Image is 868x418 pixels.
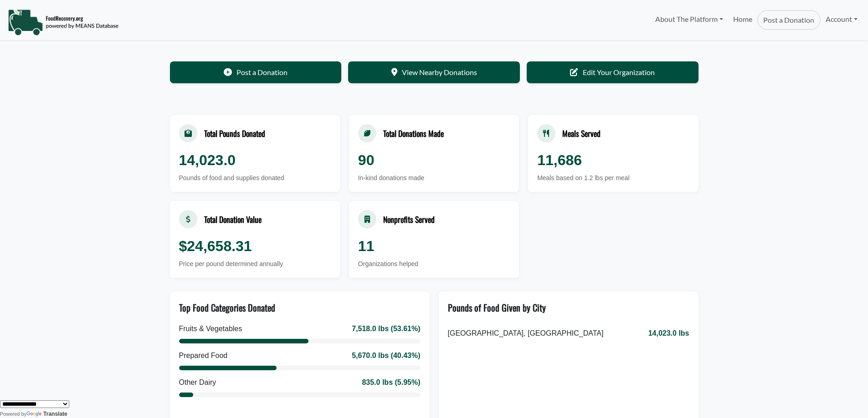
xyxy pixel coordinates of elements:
[358,149,510,171] div: 90
[358,173,510,183] div: In-kind donations made
[179,173,331,183] div: Pounds of food and supplies donated
[562,127,601,139] div: Meals Served
[179,301,275,314] div: Top Food Categories Donated
[821,10,863,28] a: Account
[170,61,342,83] a: Post a Donation
[352,350,420,361] div: 5,670.0 lbs (40.43%)
[179,235,331,257] div: $24,658.31
[204,127,265,139] div: Total Pounds Donated
[648,328,689,339] span: 14,023.0 lbs
[179,259,331,269] div: Price per pound determined annually
[383,127,444,139] div: Total Donations Made
[448,328,604,339] span: [GEOGRAPHIC_DATA], [GEOGRAPHIC_DATA]
[179,323,242,334] div: Fruits & Vegetables
[362,377,420,388] div: 835.0 lbs (5.95%)
[527,61,699,83] a: Edit Your Organization
[757,10,820,30] a: Post a Donation
[8,9,118,36] img: NavigationLogo_FoodRecovery-91c16205cd0af1ed486a0f1a7774a6544ea792ac00100771e7dd3ec7c0e58e41.png
[348,61,520,83] a: View Nearby Donations
[358,259,510,269] div: Organizations helped
[448,301,546,314] div: Pounds of Food Given by City
[204,213,262,225] div: Total Donation Value
[26,411,67,417] a: Translate
[537,149,689,171] div: 11,686
[179,350,228,361] div: Prepared Food
[26,411,43,418] img: Google Translate
[383,213,435,225] div: Nonprofits Served
[179,377,216,388] div: Other Dairy
[728,10,757,30] a: Home
[537,173,689,183] div: Meals based on 1.2 lbs per meal
[352,323,420,334] div: 7,518.0 lbs (53.61%)
[650,10,728,28] a: About The Platform
[179,149,331,171] div: 14,023.0
[358,235,510,257] div: 11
